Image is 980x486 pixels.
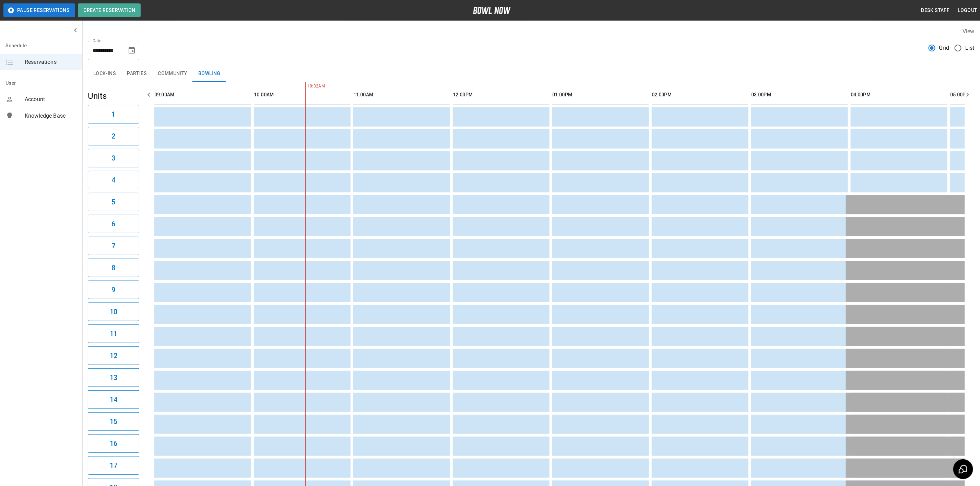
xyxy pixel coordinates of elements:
[88,412,139,431] button: 15
[88,324,139,343] button: 11
[453,85,550,105] th: 12:00PM
[965,44,975,52] span: List
[193,66,226,82] button: Bowling
[88,434,139,453] button: 16
[88,259,139,277] button: 8
[88,346,139,365] button: 12
[121,66,152,82] button: Parties
[111,109,115,120] h6: 1
[110,372,117,383] h6: 13
[78,3,141,17] button: Create Reservation
[25,58,77,66] span: Reservations
[152,66,193,82] button: Community
[111,197,115,208] h6: 5
[88,456,139,475] button: 17
[110,460,117,471] h6: 17
[88,171,139,189] button: 4
[111,262,115,273] h6: 8
[3,3,75,17] button: Pause Reservations
[25,95,77,104] span: Account
[955,4,980,17] button: Logout
[88,127,139,145] button: 2
[110,306,117,317] h6: 10
[473,7,511,14] img: logo
[125,44,139,57] button: Choose date, selected date is Sep 14, 2025
[88,66,121,82] button: Lock-ins
[111,218,115,229] h6: 6
[939,44,949,52] span: Grid
[111,175,115,186] h6: 4
[88,149,139,167] button: 3
[305,83,307,90] span: 10:32AM
[110,416,117,427] h6: 15
[88,105,139,123] button: 1
[88,303,139,321] button: 10
[25,112,77,120] span: Knowledge Base
[88,215,139,233] button: 6
[88,66,975,82] div: inventory tabs
[110,328,117,339] h6: 11
[353,85,450,105] th: 11:00AM
[88,193,139,211] button: 5
[110,438,117,449] h6: 16
[110,394,117,405] h6: 14
[254,85,351,105] th: 10:00AM
[111,240,115,251] h6: 7
[111,284,115,295] h6: 9
[88,390,139,409] button: 14
[88,281,139,299] button: 9
[88,237,139,255] button: 7
[963,28,975,35] label: View
[110,350,117,361] h6: 12
[88,368,139,387] button: 13
[154,85,251,105] th: 09:00AM
[111,131,115,142] h6: 2
[111,153,115,164] h6: 3
[88,91,139,102] h5: Units
[919,4,953,17] button: Desk Staff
